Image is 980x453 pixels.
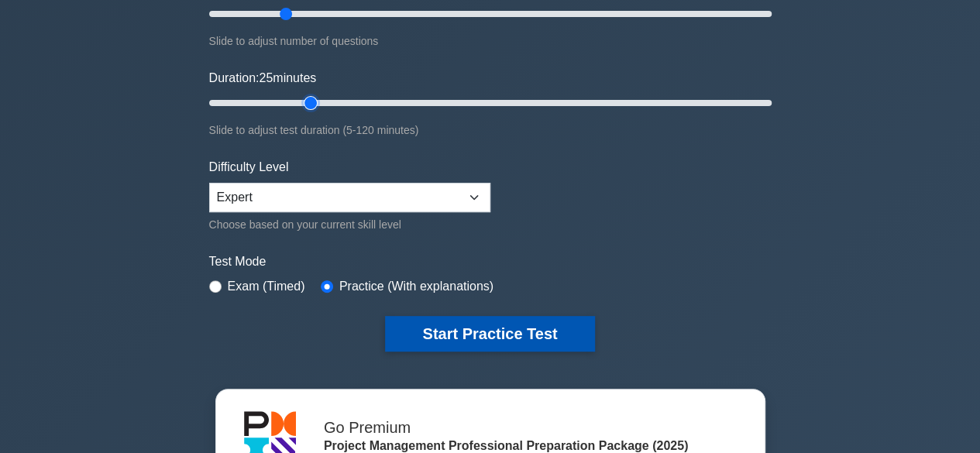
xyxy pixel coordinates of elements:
[209,215,490,234] div: Choose based on your current skill level
[209,69,317,88] label: Duration: minutes
[385,316,594,352] button: Start Practice Test
[209,121,772,139] div: Slide to adjust test duration (5-120 minutes)
[259,71,273,84] span: 25
[209,158,289,177] label: Difficulty Level
[339,277,493,296] label: Practice (With explanations)
[209,252,772,271] label: Test Mode
[209,32,772,50] div: Slide to adjust number of questions
[228,277,305,296] label: Exam (Timed)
